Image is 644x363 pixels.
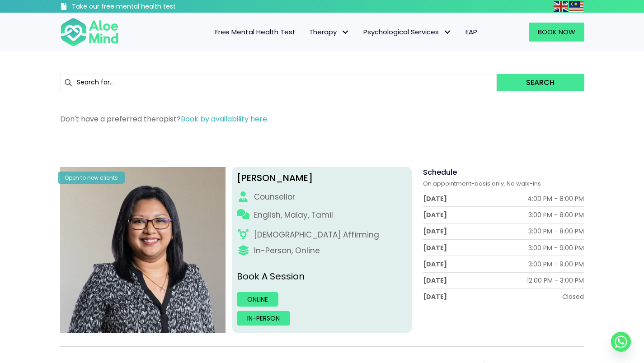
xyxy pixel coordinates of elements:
[423,292,447,301] div: [DATE]
[423,276,447,285] div: [DATE]
[527,276,584,285] div: 12:00 PM - 3:00 PM
[60,114,584,124] p: Don't have a preferred therapist?
[60,2,224,13] a: Take our free mental health test
[339,26,352,39] span: Therapy: submenu
[423,167,457,177] span: Schedule
[60,17,119,47] img: Aloe mind Logo
[528,260,584,269] div: 3:00 PM - 9:00 PM
[423,243,447,252] div: [DATE]
[254,229,379,241] div: [DEMOGRAPHIC_DATA] Affirming
[528,243,584,252] div: 3:00 PM - 9:00 PM
[554,1,568,12] img: en
[538,27,575,37] span: Book Now
[528,227,584,236] div: 3:00 PM - 8:00 PM
[423,260,447,269] div: [DATE]
[357,23,459,42] a: Psychological ServicesPsychological Services: submenu
[611,332,631,352] a: Whatsapp
[569,1,584,11] a: Malay
[562,292,584,301] div: Closed
[441,26,454,39] span: Psychological Services: submenu
[528,210,584,219] div: 3:00 PM - 8:00 PM
[527,194,584,203] div: 4:00 PM - 8:00 PM
[309,27,350,37] span: Therapy
[58,172,125,184] div: Open to new clients
[208,23,302,42] a: Free Mental Health Test
[423,194,447,203] div: [DATE]
[529,23,584,42] a: Book Now
[497,74,584,91] button: Search
[181,114,268,124] a: Book by availability here.
[254,191,295,203] div: Counsellor
[569,1,583,12] img: ms
[423,179,541,188] span: On appointment-basis only. No walk-ins
[60,167,226,333] img: Sabrina
[237,270,407,283] p: Book A Session
[423,210,447,219] div: [DATE]
[459,23,484,42] a: EAP
[465,27,477,37] span: EAP
[237,311,290,326] a: In-person
[60,74,497,91] input: Search for...
[302,23,357,42] a: TherapyTherapy: submenu
[237,292,278,307] a: Online
[254,245,320,256] div: In-Person, Online
[215,27,296,37] span: Free Mental Health Test
[423,227,447,236] div: [DATE]
[254,209,333,221] p: English, Malay, Tamil
[72,2,224,11] h3: Take our free mental health test
[131,23,484,42] nav: Menu
[363,27,452,37] span: Psychological Services
[237,172,407,185] div: [PERSON_NAME]
[554,1,569,11] a: English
